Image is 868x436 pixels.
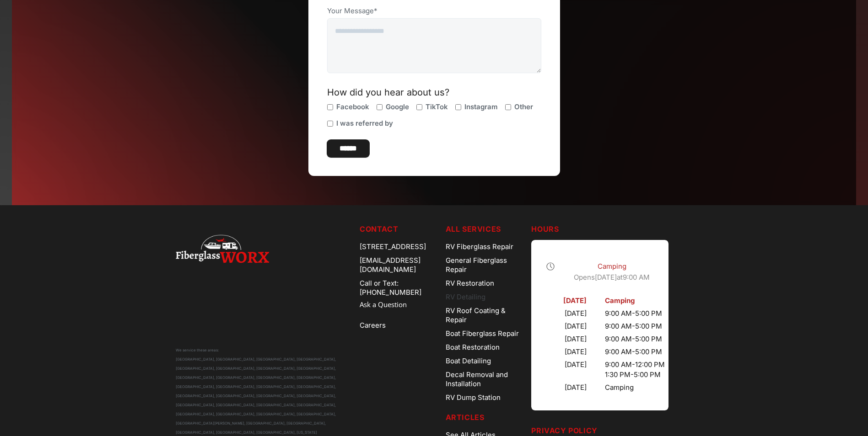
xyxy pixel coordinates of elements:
input: Other [505,104,511,110]
a: Decal Removal and Installation [446,368,524,391]
div: [DATE] [546,309,587,318]
input: Instagram [455,104,461,110]
label: Your Message* [327,6,541,16]
div: 1:30 PM - 5:00 PM [605,370,665,379]
input: Facebook [327,104,333,110]
div: [EMAIL_ADDRESS][DOMAIN_NAME] [360,254,438,276]
h5: Articles [446,412,524,423]
input: TikTok [416,104,422,110]
input: I was referred by [327,121,333,127]
div: [DATE] [546,360,587,379]
div: [DATE] [546,335,587,344]
div: 9:00 AM - 12:00 PM [605,360,665,369]
h5: Privacy Policy [531,425,692,436]
a: RV Restoration [446,276,524,290]
time: 9:00 AM [623,273,650,282]
span: Camping [598,262,626,271]
h5: Contact [360,223,438,234]
a: Ask a Question [360,299,438,310]
div: 9:00 AM - 5:00 PM [605,335,665,344]
a: Call or Text: [PHONE_NUMBER] [360,276,438,299]
a: Boat Restoration [446,340,524,354]
span: Opens at [574,273,650,282]
a: Boat Fiberglass Repair [446,327,524,340]
div: Camping [605,296,665,305]
div: Camping [605,383,665,392]
div: [DATE] [546,296,587,305]
span: [DATE] [595,273,617,282]
h5: Hours [531,223,692,234]
span: Google [386,102,409,112]
div: 9:00 AM - 5:00 PM [605,322,665,331]
div: [DATE] [546,322,587,331]
div: 9:00 AM - 5:00 PM [605,347,665,356]
a: Careers [360,319,438,332]
h5: ALL SERVICES [446,223,524,234]
a: RV Fiberglass Repair [446,240,524,254]
div: 9:00 AM - 5:00 PM [605,309,665,318]
a: RV Roof Coating & Repair [446,304,524,327]
span: Instagram [464,102,498,112]
a: General Fiberglass Repair [446,254,524,276]
span: I was referred by [336,119,393,128]
div: [DATE] [546,383,587,392]
a: Boat Detailing [446,354,524,368]
span: TikTok [426,102,448,112]
div: [DATE] [546,347,587,356]
a: RV Dump Station [446,391,524,404]
div: [STREET_ADDRESS] [360,240,438,254]
div: How did you hear about us? [327,88,541,97]
span: Other [514,102,533,112]
input: Google [377,104,383,110]
span: Facebook [336,102,369,112]
a: RV Detailing [446,290,524,304]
